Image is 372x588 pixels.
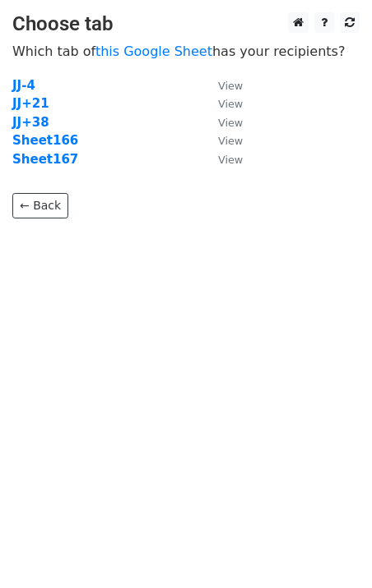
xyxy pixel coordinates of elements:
a: View [202,96,243,111]
iframe: Chat Widget [290,509,372,588]
a: View [202,115,243,130]
p: Which tab of has your recipients? [12,43,360,60]
a: JJ-4 [12,78,35,93]
small: View [218,80,243,92]
small: View [218,154,243,166]
small: View [218,117,243,129]
a: View [202,78,243,93]
a: View [202,152,243,167]
a: ← Back [12,193,68,218]
a: JJ+38 [12,115,49,130]
small: View [218,135,243,147]
h3: Choose tab [12,12,360,36]
a: Sheet166 [12,133,78,148]
a: this Google Sheet [95,44,212,59]
a: Sheet167 [12,152,78,167]
a: JJ+21 [12,96,49,111]
small: View [218,98,243,110]
a: View [202,133,243,148]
